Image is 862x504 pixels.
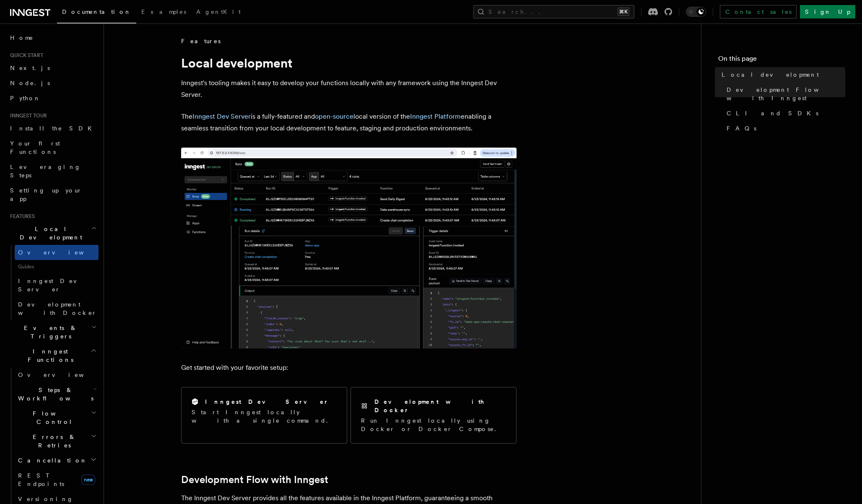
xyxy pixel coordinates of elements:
[361,416,506,433] p: Run Inngest locally using Docker or Docker Compose.
[7,213,35,220] span: Features
[723,82,845,106] a: Development Flow with Inngest
[720,5,797,18] a: Contact sales
[10,187,82,202] span: Setting up your app
[192,112,251,120] a: Inngest Dev Server
[181,77,517,101] p: Inngest's tooling makes it easy to develop your functions locally with any framework using the In...
[10,140,60,155] span: Your first Functions
[196,8,241,15] span: AgentKit
[136,3,191,23] a: Examples
[181,362,517,374] p: Get started with your favorite setup:
[800,5,855,18] a: Sign Up
[7,60,99,75] a: Next.js
[7,52,43,59] span: Quick start
[374,397,506,414] h2: Development with Docker
[15,429,99,453] button: Errors & Retries
[15,260,99,273] span: Guides
[181,474,328,486] a: Development Flow with Inngest
[618,8,629,16] kbd: ⌘K
[18,301,97,316] span: Development with Docker
[723,106,845,121] a: CLI and SDKs
[57,3,136,23] a: Documentation
[7,121,99,136] a: Install the SDK
[10,164,81,179] span: Leveraging Steps
[181,111,517,134] p: The is a fully-featured and local version of the enabling a seamless transition from your local d...
[7,347,91,364] span: Inngest Functions
[15,297,99,320] a: Development with Docker
[723,121,845,136] a: FAQs
[7,75,99,91] a: Node.js
[10,80,50,86] span: Node.js
[7,245,99,320] div: Local Development
[205,397,329,406] h2: Inngest Dev Server
[7,112,47,119] span: Inngest tour
[15,433,91,449] span: Errors & Retries
[351,387,517,444] a: Development with DockerRun Inngest locally using Docker or Docker Compose.
[727,124,756,132] span: FAQs
[15,382,99,406] button: Steps & Workflows
[181,55,517,70] h1: Local development
[7,91,99,106] a: Python
[10,65,50,71] span: Next.js
[15,468,99,491] a: REST Endpointsnew
[727,86,845,102] span: Development Flow with Inngest
[7,30,99,45] a: Home
[62,8,131,15] span: Documentation
[192,408,337,425] p: Start Inngest locally with a single command.
[18,372,104,378] span: Overview
[181,148,517,348] img: The Inngest Dev Server on the Functions page
[410,112,461,120] a: Inngest Platform
[7,159,99,183] a: Leveraging Steps
[7,320,99,344] button: Events & Triggers
[18,278,90,293] span: Inngest Dev Server
[191,3,246,23] a: AgentKit
[722,70,819,79] span: Local development
[7,221,99,245] button: Local Development
[7,324,91,340] span: Events & Triggers
[15,273,99,297] a: Inngest Dev Server
[141,8,186,15] span: Examples
[15,245,99,260] a: Overview
[15,409,91,426] span: Flow Control
[15,456,87,465] span: Cancellation
[10,95,41,101] span: Python
[7,136,99,159] a: Your first Functions
[7,225,91,242] span: Local Development
[15,367,99,382] a: Overview
[81,475,95,485] span: new
[10,125,97,132] span: Install the SDK
[181,387,347,444] a: Inngest Dev ServerStart Inngest locally with a single command.
[18,496,73,502] span: Versioning
[727,109,818,117] span: CLI and SDKs
[315,112,353,120] a: open-source
[473,5,634,18] button: Search...⌘K
[686,7,706,17] button: Toggle dark mode
[718,67,845,82] a: Local development
[718,54,845,67] h4: On this page
[15,386,93,403] span: Steps & Workflows
[18,249,104,256] span: Overview
[15,406,99,429] button: Flow Control
[7,344,99,367] button: Inngest Functions
[15,453,99,468] button: Cancellation
[10,34,34,42] span: Home
[181,37,221,45] span: Features
[7,183,99,206] a: Setting up your app
[18,472,64,487] span: REST Endpoints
